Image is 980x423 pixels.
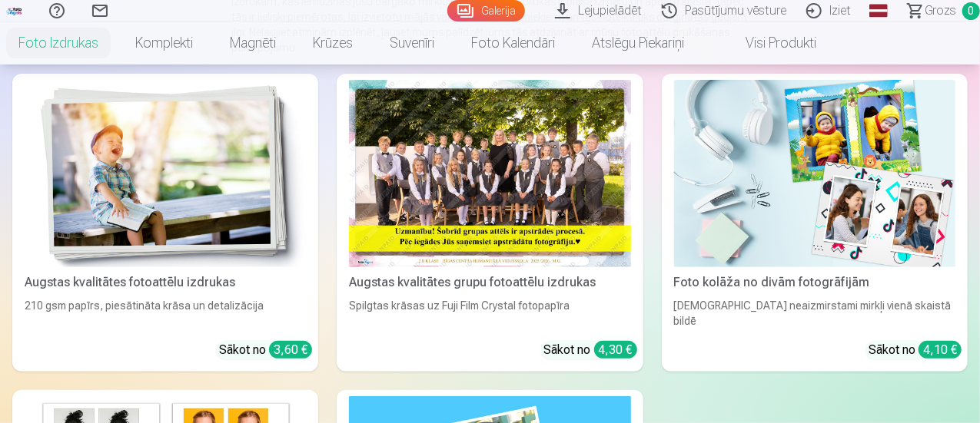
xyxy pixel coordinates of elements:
div: 4,10 € [919,341,962,359]
span: Grozs [925,2,956,20]
div: Augstas kvalitātes fotoattēlu izdrukas [18,273,312,292]
a: Visi produkti [703,21,835,64]
div: Spilgtas krāsas uz Fuji Film Crystal fotopapīra [343,298,636,329]
div: [DEMOGRAPHIC_DATA] neaizmirstami mirkļi vienā skaistā bildē [668,298,962,329]
div: Sākot no [219,341,312,359]
a: Krūzes [294,21,371,64]
div: Augstas kvalitātes grupu fotoattēlu izdrukas [343,273,636,292]
a: Atslēgu piekariņi [573,21,703,64]
a: Augstas kvalitātes grupu fotoattēlu izdrukasSpilgtas krāsas uz Fuji Film Crystal fotopapīraSākot ... [337,74,643,372]
div: Sākot no [544,341,637,359]
a: Foto kolāža no divām fotogrāfijāmFoto kolāža no divām fotogrāfijām[DEMOGRAPHIC_DATA] neaizmirstam... [662,74,968,372]
img: Augstas kvalitātes fotoattēlu izdrukas [25,80,306,267]
div: 3,60 € [269,341,312,359]
a: Magnēti [211,21,294,64]
a: Augstas kvalitātes fotoattēlu izdrukasAugstas kvalitātes fotoattēlu izdrukas210 gsm papīrs, piesā... [12,74,318,372]
img: Foto kolāža no divām fotogrāfijām [674,80,955,267]
a: Komplekti [117,21,211,64]
a: Suvenīri [371,21,453,64]
a: Foto kalendāri [453,21,573,64]
div: Sākot no [869,341,962,359]
div: 210 gsm papīrs, piesātināta krāsa un detalizācija [18,298,312,329]
div: Foto kolāža no divām fotogrāfijām [668,273,962,292]
img: /fa1 [6,6,23,15]
div: 4,30 € [594,341,637,359]
span: 0 [962,2,980,20]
